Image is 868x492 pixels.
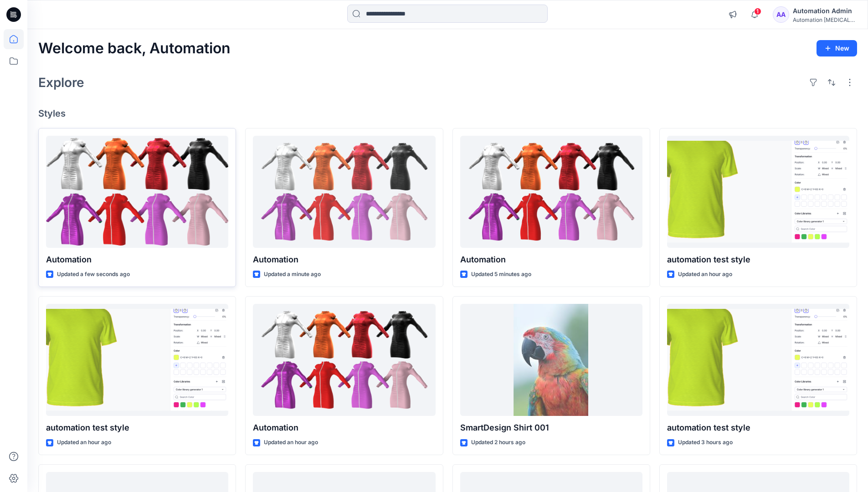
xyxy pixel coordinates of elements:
[678,270,732,279] p: Updated an hour ago
[667,136,849,248] a: automation test style
[793,16,857,23] div: Automation [MEDICAL_DATA]...
[471,270,531,279] p: Updated 5 minutes ago
[46,421,228,434] p: automation test style
[678,438,733,447] p: Updated 3 hours ago
[253,253,435,266] p: Automation
[460,136,642,248] a: Automation
[667,421,849,434] p: automation test style
[264,438,318,447] p: Updated an hour ago
[773,6,789,23] div: AA
[253,421,435,434] p: Automation
[46,136,228,248] a: Automation
[46,304,228,416] a: automation test style
[253,304,435,416] a: Automation
[264,270,321,279] p: Updated a minute ago
[460,253,642,266] p: Automation
[38,75,84,90] h2: Explore
[38,40,231,57] h2: Welcome back, Automation
[817,40,857,56] button: New
[253,136,435,248] a: Automation
[460,421,642,434] p: SmartDesign Shirt 001
[754,8,761,15] span: 1
[46,253,228,266] p: Automation
[57,270,130,279] p: Updated a few seconds ago
[38,108,857,119] h4: Styles
[793,5,857,16] div: Automation Admin
[667,304,849,416] a: automation test style
[667,253,849,266] p: automation test style
[460,304,642,416] a: SmartDesign Shirt 001
[471,438,525,447] p: Updated 2 hours ago
[57,438,111,447] p: Updated an hour ago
